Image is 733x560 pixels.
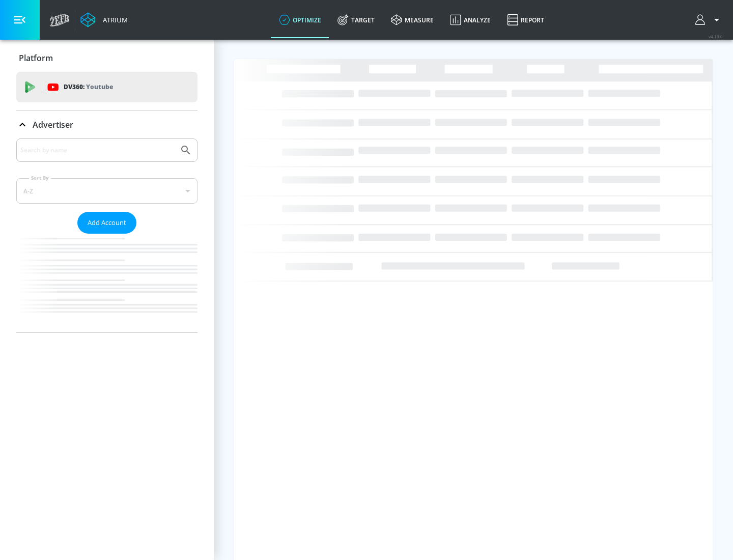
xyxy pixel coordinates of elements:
p: Platform [19,52,53,64]
div: Advertiser [16,138,198,332]
p: Youtube [86,81,113,92]
button: Add Account [77,212,136,234]
a: measure [383,2,442,38]
p: DV360: [64,81,113,93]
div: DV360: Youtube [16,72,198,102]
a: Target [329,2,383,38]
span: v 4.19.0 [709,34,723,39]
label: Sort By [29,175,51,181]
a: optimize [271,2,329,38]
a: Analyze [442,2,499,38]
p: Advertiser [33,119,73,130]
div: Platform [16,44,198,72]
input: Search by name [20,144,175,157]
div: Advertiser [16,110,198,139]
div: A-Z [16,178,198,204]
div: Atrium [99,15,128,24]
nav: list of Advertiser [16,234,198,332]
a: Atrium [80,12,128,27]
span: Add Account [88,217,126,229]
a: Report [499,2,552,38]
